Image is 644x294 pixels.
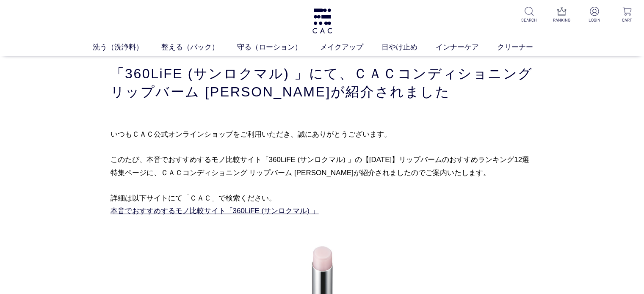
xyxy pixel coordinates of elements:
[616,17,637,23] p: CART
[584,7,605,23] a: LOGIN
[320,42,381,53] a: メイクアップ
[584,17,605,23] p: LOGIN
[311,8,333,33] img: logo
[111,65,534,101] h1: 「360LiFE (サンロクマル) 」にて、ＣＡＣコンディショニング リップバーム [PERSON_NAME]が紹介されました
[381,42,436,53] a: 日やけ止め
[519,7,539,23] a: SEARCH
[551,7,572,23] a: RANKING
[111,207,319,215] a: 本音でおすすめするモノ比較サイト「360LiFE (サンロクマル) 」
[111,128,534,218] p: いつもＣＡＣ公式オンラインショップをご利用いただき、誠にありがとうございます。 このたび、本音でおすすめするモノ比較サイト「360LiFE (サンロクマル) 」の【[DATE]】リップバームのお...
[93,42,161,53] a: 洗う（洗浄料）
[436,42,497,53] a: インナーケア
[616,7,637,23] a: CART
[551,17,572,23] p: RANKING
[161,42,237,53] a: 整える（パック）
[519,17,539,23] p: SEARCH
[237,42,320,53] a: 守る（ローション）
[497,42,551,53] a: クリーナー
